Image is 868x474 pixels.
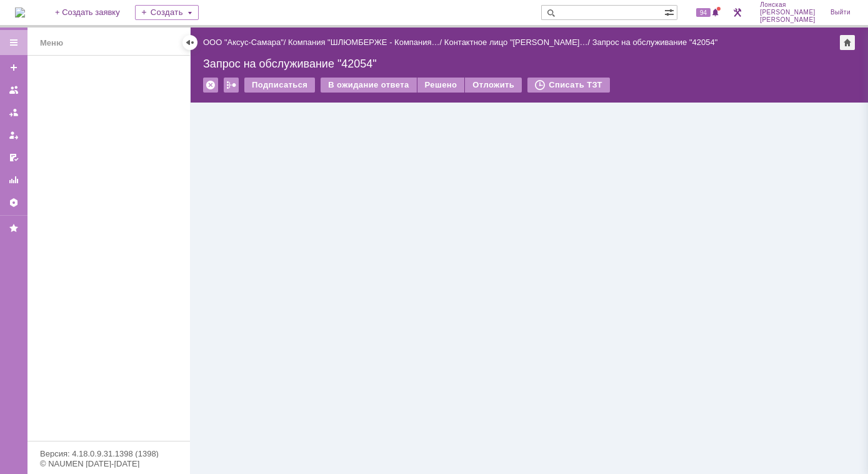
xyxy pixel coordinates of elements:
[696,8,711,17] span: 94
[203,38,288,47] div: /
[224,78,239,93] div: Работа с массовостью
[15,8,25,18] img: logo
[760,9,816,16] span: [PERSON_NAME]
[444,38,592,47] div: /
[40,36,63,51] div: Меню
[288,38,444,47] div: /
[730,5,745,20] a: Перейти в интерфейс администратора
[444,38,588,47] a: Контактное лицо "[PERSON_NAME]…
[840,35,855,50] div: Сделать домашней страницей
[135,5,199,20] div: Создать
[203,58,856,70] div: Запрос на обслуживание "42054"
[203,38,284,47] a: ООО "Аксус-Самара"
[760,1,816,9] span: Лонская
[40,450,177,458] div: Версия: 4.18.0.9.31.1398 (1398)
[15,8,25,18] a: Перейти на домашнюю страницу
[592,38,718,47] div: Запрос на обслуживание "42054"
[182,35,197,50] div: Скрыть меню
[40,460,177,468] div: © NAUMEN [DATE]-[DATE]
[288,38,440,47] a: Компания "ШЛЮМБЕРЖЕ - Компания…
[203,78,218,93] div: Удалить
[760,16,816,24] span: [PERSON_NAME]
[664,6,677,18] span: Расширенный поиск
